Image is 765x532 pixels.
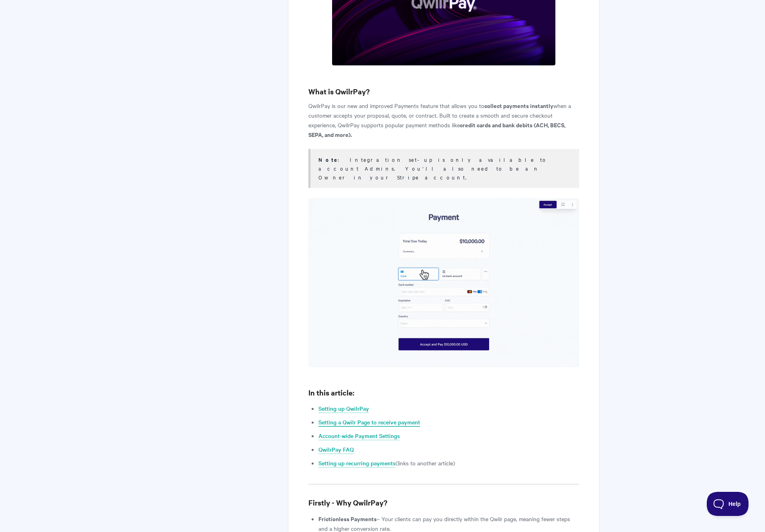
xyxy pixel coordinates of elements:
[308,387,354,397] b: In this article:
[484,101,553,110] strong: collect payments instantly
[318,445,354,454] a: QwilrPay FAQ
[318,514,377,523] strong: Frictionless Payments
[308,101,579,139] p: QwilrPay is our new and improved Payments feature that allows you to when a customer accepts your...
[318,458,579,468] li: (links to another article)
[318,156,338,163] b: Note
[308,86,579,97] h3: What is QwilrPay?
[707,492,749,516] iframe: Toggle Customer Support
[318,432,400,440] a: Account-wide Payment Settings
[308,497,579,508] h3: Firstly - Why QwilrPay?
[318,459,396,468] a: Setting up recurring payments
[318,155,569,181] div: : Integration set-up is only available to account Admins. You'll also need to be an Owner in your...
[318,404,369,413] a: Setting up QwilrPay
[318,418,420,427] a: Setting a Qwilr Page to receive payment
[308,198,579,367] img: file-oYQgcHOb2T.gif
